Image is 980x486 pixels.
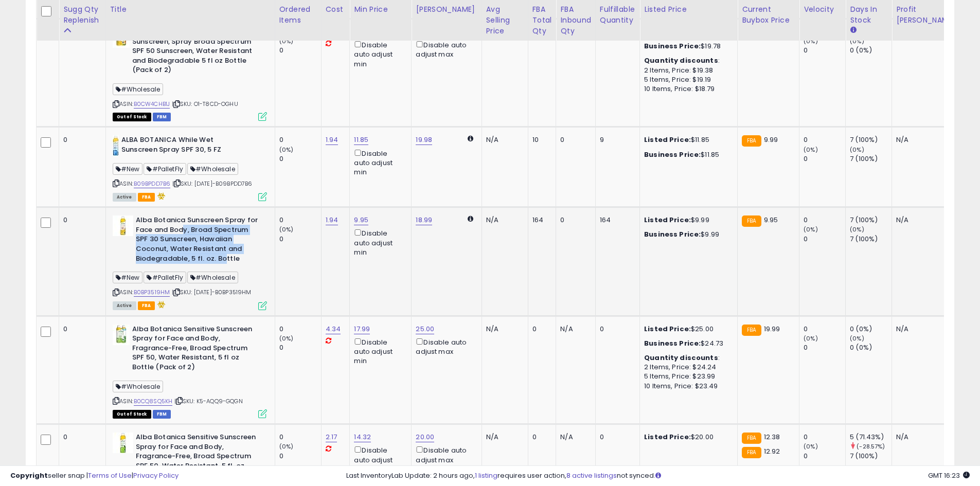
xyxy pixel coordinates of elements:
div: 0 [279,343,321,352]
div: 0 [804,452,845,461]
span: FBM [153,113,171,121]
b: Business Price: [644,41,701,51]
div: 0 [600,433,632,442]
div: $25.00 [644,325,729,334]
span: 9.99 [764,135,778,145]
div: 0 (0%) [850,46,892,55]
div: 0 [560,135,587,145]
div: 0 [532,325,548,334]
div: 0 [532,433,548,442]
div: Profit [PERSON_NAME] [896,4,957,26]
i: hazardous material [155,192,166,200]
div: [PERSON_NAME] [416,4,477,15]
b: Alba Botanica Sensitive Sunscreen Spray for Face and Body, Fragrance-Free, Broad Spectrum SPF 50,... [132,325,257,375]
div: $19.78 [644,42,729,51]
a: 11.85 [354,135,368,145]
div: 0 [804,343,845,352]
span: #New [113,272,143,283]
div: 0 [804,154,845,164]
div: Disable auto adjust max [416,39,473,59]
div: N/A [560,325,587,334]
div: Min Price [354,4,407,15]
a: 25.00 [416,324,434,334]
small: (0%) [850,37,864,45]
span: 2025-08-13 16:23 GMT [928,471,970,480]
div: N/A [486,215,520,225]
div: 7 (100%) [850,235,892,244]
div: 0 (0%) [850,325,892,334]
div: FBA inbound Qty [560,4,591,37]
div: 0 [279,235,321,244]
div: 0 [279,215,321,225]
a: 1 listing [475,471,497,480]
span: #Wholesale [187,272,238,283]
small: Days In Stock. [850,26,856,35]
div: Cost [326,4,346,15]
a: B0CW4CHB1J [134,100,170,109]
div: $24.73 [644,339,729,348]
div: Ordered Items [279,4,317,26]
small: (0%) [804,37,818,45]
div: Disable auto adjust min [354,336,403,366]
div: $20.00 [644,433,729,442]
a: 14.32 [354,432,371,442]
div: 0 [63,325,98,334]
div: 0 [804,46,845,55]
div: 9 [600,135,632,145]
img: 41PFhpoa0EL._SL40_.jpg [113,215,133,236]
div: 2 Items, Price: $19.38 [644,66,729,75]
a: B0BP3519HM [134,288,170,297]
a: Privacy Policy [133,471,179,480]
b: Alba Botanica Hawaiian Coconut Sunscreen, Spray Broad Spectrum SPF 50 Sunscreen, Water Resistant ... [132,27,257,78]
div: Sugg Qty Replenish [63,4,101,26]
span: 12.92 [764,446,780,456]
div: N/A [896,215,954,225]
div: 5 Items, Price: $23.99 [644,372,729,381]
small: (0%) [279,442,294,451]
div: N/A [896,433,954,442]
div: 10 Items, Price: $18.79 [644,84,729,94]
div: 0 [279,154,321,164]
div: 7 (100%) [850,215,892,225]
small: FBA [742,215,761,227]
small: (0%) [850,146,864,154]
b: ALBA BOTANICA While Wet Sunscreen Spray SPF 30, 5 FZ [121,135,246,157]
span: 19.99 [764,324,780,334]
div: : [644,353,729,363]
b: Business Price: [644,150,701,159]
b: Listed Price: [644,215,691,225]
div: Avg Selling Price [486,4,524,37]
a: 18.99 [416,215,432,225]
small: (0%) [804,442,818,451]
a: 2.17 [326,432,337,442]
small: FBA [742,135,761,147]
b: Listed Price: [644,135,691,145]
small: (0%) [850,225,864,233]
a: 19.98 [416,135,432,145]
div: 164 [532,215,548,225]
b: Quantity discounts [644,353,718,363]
a: B0CQ8SQ5KH [134,397,173,406]
div: $11.85 [644,150,729,159]
span: #Wholesale [187,163,238,175]
small: (0%) [279,146,294,154]
div: 0 [63,215,98,225]
img: 41HPkp46vHL._SL40_.jpg [113,433,133,453]
div: 0 [63,433,98,442]
span: All listings currently available for purchase on Amazon [113,301,136,310]
a: B09BPDD7B6 [134,179,171,188]
small: (0%) [804,146,818,154]
div: N/A [486,325,520,334]
div: Disable auto adjust max [416,444,473,464]
a: 17.99 [354,324,370,334]
span: | SKU: K5-AQQ9-GQGN [174,397,243,405]
span: FBM [153,410,171,419]
span: | SKU: [DATE]-B0BP3519HM [172,288,252,296]
div: : [644,56,729,65]
div: 164 [600,215,632,225]
b: Business Price: [644,338,701,348]
span: #PalletFly [144,163,186,175]
b: Business Price: [644,229,701,239]
span: All listings that are currently out of stock and unavailable for purchase on Amazon [113,113,151,121]
div: Last InventoryLab Update: 2 hours ago, requires user action, not synced. [346,471,970,481]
